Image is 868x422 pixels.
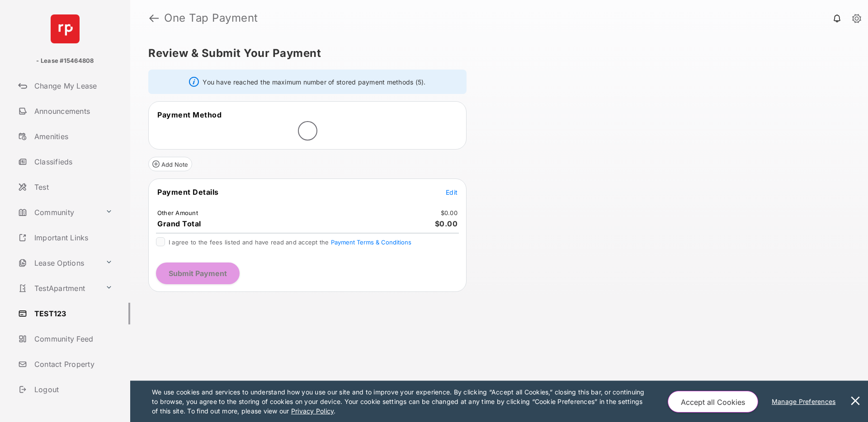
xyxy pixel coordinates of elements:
[14,379,130,400] a: Logout
[14,303,130,324] a: TEST123
[14,202,102,223] a: Community
[14,353,130,375] a: Contact Property
[157,188,219,197] span: Payment Details
[156,263,240,284] button: Submit Payment
[148,70,467,94] div: You have reached the maximum number of stored payment methods (5).
[36,56,94,66] p: - Lease #15464808
[14,328,130,350] a: Community Feed
[291,407,334,415] u: Privacy Policy
[14,176,130,198] a: Test
[435,219,458,228] span: $0.00
[14,277,102,299] a: TestApartment
[14,75,130,97] a: Change My Lease
[14,227,116,249] a: Important Links
[446,188,458,197] button: Edit
[157,219,201,228] span: Grand Total
[14,252,102,274] a: Lease Options
[772,398,840,405] u: Manage Preferences
[148,157,192,171] button: Add Note
[14,151,130,173] a: Classifieds
[152,387,649,416] p: We use cookies and services to understand how you use our site and to improve your experience. By...
[440,209,458,217] td: $0.00
[331,239,411,246] button: I agree to the fees listed and have read and accept the
[157,209,198,217] td: Other Amount
[157,110,222,119] span: Payment Method
[668,391,758,413] button: Accept all Cookies
[446,188,458,196] span: Edit
[169,239,411,246] span: I agree to the fees listed and have read and accept the
[14,100,130,122] a: Announcements
[148,48,843,59] h5: Review & Submit Your Payment
[14,126,130,147] a: Amenities
[164,13,258,23] strong: One Tap Payment
[51,14,80,43] img: svg+xml;base64,PHN2ZyB4bWxucz0iaHR0cDovL3d3dy53My5vcmcvMjAwMC9zdmciIHdpZHRoPSI2NCIgaGVpZ2h0PSI2NC...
